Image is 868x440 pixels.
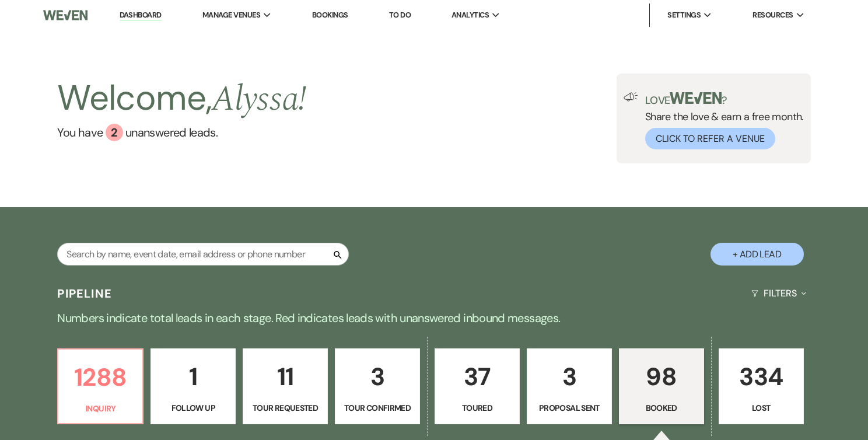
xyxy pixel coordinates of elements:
img: Weven Logo [43,3,87,27]
p: Love ? [645,92,804,106]
a: You have 2 unanswered leads. [57,124,306,141]
button: Filters [747,278,810,309]
p: 3 [342,357,412,396]
span: Resources [752,9,793,21]
p: Inquiry [65,402,135,415]
a: Dashboard [120,10,162,21]
a: 1Follow Up [150,348,236,424]
a: 11Tour Requested [243,348,328,424]
p: Tour Confirmed [342,401,412,414]
span: Alyssa ! [212,72,307,126]
p: 1 [158,357,228,396]
div: 2 [106,124,123,141]
p: 1288 [65,358,135,397]
a: 3Proposal Sent [527,348,612,424]
span: Settings [667,9,701,21]
p: Booked [626,401,696,414]
img: weven-logo-green.svg [670,92,722,104]
input: Search by name, event date, email address or phone number [57,243,349,266]
h3: Pipeline [57,285,112,302]
span: Analytics [452,9,489,21]
p: Numbers indicate total leads in each stage. Red indicates leads with unanswered inbound messages. [14,309,854,327]
span: Manage Venues [202,9,260,21]
p: 98 [626,357,696,396]
p: Lost [726,401,796,414]
p: Proposal Sent [534,401,604,414]
a: 37Toured [435,348,520,424]
div: Share the love & earn a free month. [638,92,804,149]
button: Click to Refer a Venue [645,128,775,149]
p: 11 [250,357,320,396]
a: 3Tour Confirmed [335,348,420,424]
p: Tour Requested [250,401,320,414]
button: + Add Lead [710,243,804,266]
p: Follow Up [158,401,228,414]
p: 3 [534,357,604,396]
p: Toured [442,401,512,414]
img: loud-speaker-illustration.svg [624,92,638,102]
a: To Do [389,10,411,20]
a: 98Booked [619,348,704,424]
a: 334Lost [719,348,804,424]
a: 1288Inquiry [57,348,143,424]
p: 334 [726,357,796,396]
p: 37 [442,357,512,396]
a: Bookings [312,10,348,20]
h2: Welcome, [57,74,306,124]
